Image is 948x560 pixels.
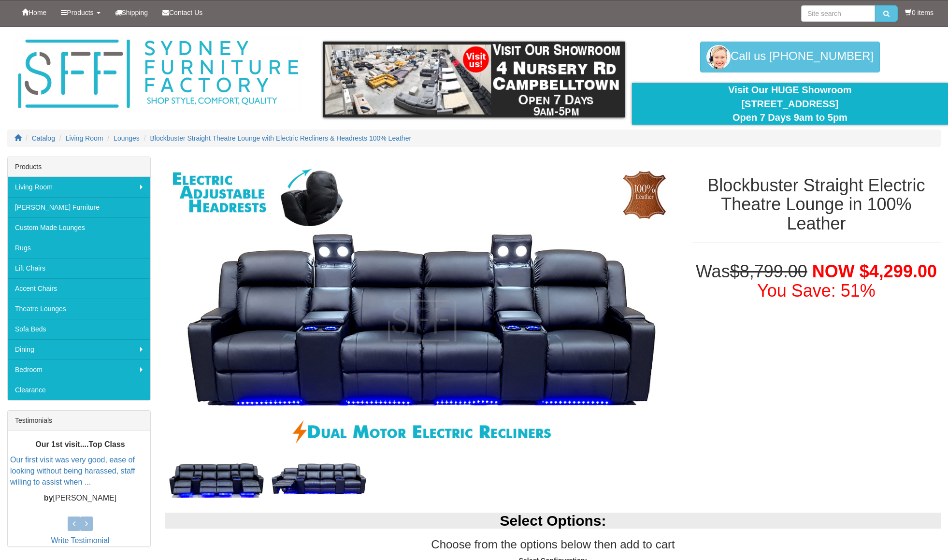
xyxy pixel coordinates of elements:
[44,494,53,502] b: by
[8,411,150,431] div: Testimonials
[8,258,150,278] a: Lift Chairs
[169,9,202,16] span: Contact Us
[812,261,937,281] span: NOW $4,299.00
[29,9,46,16] span: Home
[165,538,941,551] h3: Choose from the options below then add to cart
[905,8,934,17] li: 0 items
[10,493,150,504] p: [PERSON_NAME]
[150,134,412,142] a: Blockbuster Straight Theatre Lounge with Electric Recliners & Headrests 100% Leather
[54,0,107,25] a: Products
[692,262,941,300] h1: Was
[8,299,150,319] a: Theatre Lounges
[323,42,625,117] img: showroom.gif
[757,281,876,301] font: You Save: 51%
[114,134,140,142] a: Lounges
[801,5,875,22] input: Site search
[67,9,93,16] span: Products
[8,339,150,359] a: Dining
[8,278,150,299] a: Accent Chairs
[692,176,941,233] h1: Blockbuster Straight Electric Theatre Lounge in 100% Leather
[122,9,148,16] span: Shipping
[8,238,150,258] a: Rugs
[730,261,807,281] del: $8,799.00
[8,217,150,238] a: Custom Made Lounges
[32,134,55,142] a: Catalog
[8,177,150,197] a: Living Room
[35,440,125,448] b: Our 1st visit....Top Class
[8,380,150,400] a: Clearance
[155,0,210,25] a: Contact Us
[500,513,606,529] b: Select Options:
[8,319,150,339] a: Sofa Beds
[10,456,135,486] a: Our first visit was very good, ease of looking without being harassed, staff willing to assist wh...
[51,536,109,545] a: Write Testimonial
[8,197,150,217] a: [PERSON_NAME] Furniture
[108,0,156,25] a: Shipping
[66,134,103,142] a: Living Room
[13,37,303,112] img: Sydney Furniture Factory
[8,157,150,177] div: Products
[639,83,941,125] div: Visit Our HUGE Showroom [STREET_ADDRESS] Open 7 Days 9am to 5pm
[8,359,150,380] a: Bedroom
[14,0,54,25] a: Home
